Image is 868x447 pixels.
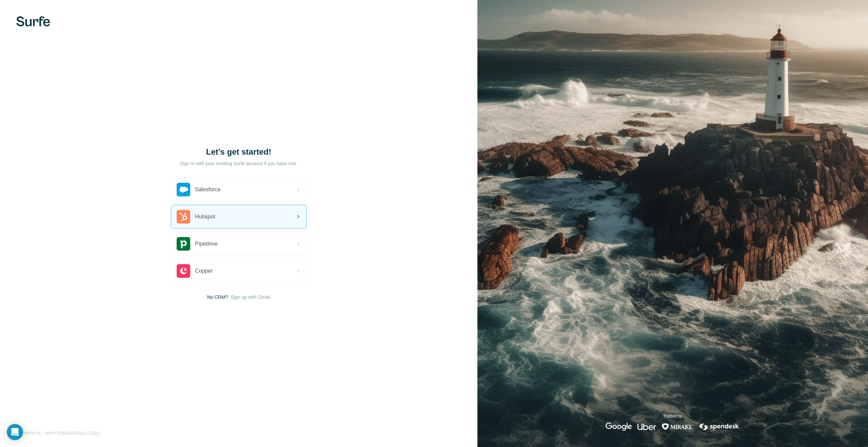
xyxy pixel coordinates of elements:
img: hubspot's logo [177,210,190,223]
img: copper's logo [177,264,190,278]
img: Surfe's logo [16,16,50,26]
h1: Let’s get started! [171,147,307,157]
button: Sign up with Gmail [231,294,270,300]
img: spendesk's logo [698,423,740,431]
span: Hubspot [195,213,215,221]
img: salesforce's logo [177,183,190,196]
p: Sign in with your existing Surfe account if you have one. [180,160,297,167]
img: mirakl's logo [662,423,693,431]
span: Pipedrive [195,240,218,248]
a: Terms [60,430,71,435]
span: Salesforce [195,186,221,194]
span: No CRM? [207,294,228,300]
img: pipedrive's logo [177,237,190,251]
img: uber's logo [637,423,656,431]
div: Open Intercom Messenger [7,424,23,440]
a: Privacy Policy [74,430,99,435]
img: google's logo [606,423,632,431]
span: Copper [195,267,213,275]
p: Trusted by [663,413,682,419]
span: By signing up, I agree to & [16,430,99,436]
